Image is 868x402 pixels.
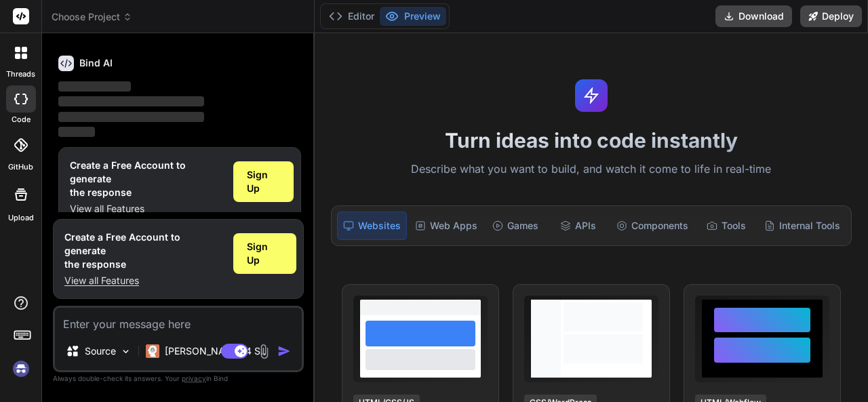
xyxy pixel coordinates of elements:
p: [PERSON_NAME] 4 S.. [165,344,266,358]
button: Download [715,5,792,27]
span: ‌ [58,112,204,122]
img: icon [277,344,291,358]
p: View all Features [70,202,222,216]
span: Sign Up [247,168,280,195]
img: signin [9,357,33,380]
label: threads [6,68,35,80]
label: Upload [8,212,34,224]
p: View all Features [64,274,222,287]
span: ‌ [58,127,95,137]
label: code [12,114,31,125]
h1: Turn ideas into code instantly [323,128,860,153]
img: Claude 4 Sonnet [146,344,159,358]
button: Editor [323,7,380,26]
img: attachment [256,344,272,359]
h6: Bind AI [79,56,113,70]
div: Games [486,212,545,240]
span: ‌ [58,81,131,92]
div: Web Apps [410,212,483,240]
span: Choose Project [52,10,132,24]
div: Websites [337,212,407,240]
p: Source [85,344,116,358]
label: GitHub [8,161,33,173]
span: privacy [182,374,206,382]
img: Pick Models [120,346,132,357]
div: Components [611,212,694,240]
p: Always double-check its answers. Your in Bind [53,372,304,385]
span: Sign Up [247,240,283,267]
h1: Create a Free Account to generate the response [64,230,222,271]
div: APIs [548,212,608,240]
button: Preview [380,7,446,26]
span: ‌ [58,96,204,106]
p: Describe what you want to build, and watch it come to life in real-time [323,161,860,178]
button: Deploy [800,5,862,27]
div: Internal Tools [759,212,846,240]
div: Tools [696,212,756,240]
h1: Create a Free Account to generate the response [70,159,222,199]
